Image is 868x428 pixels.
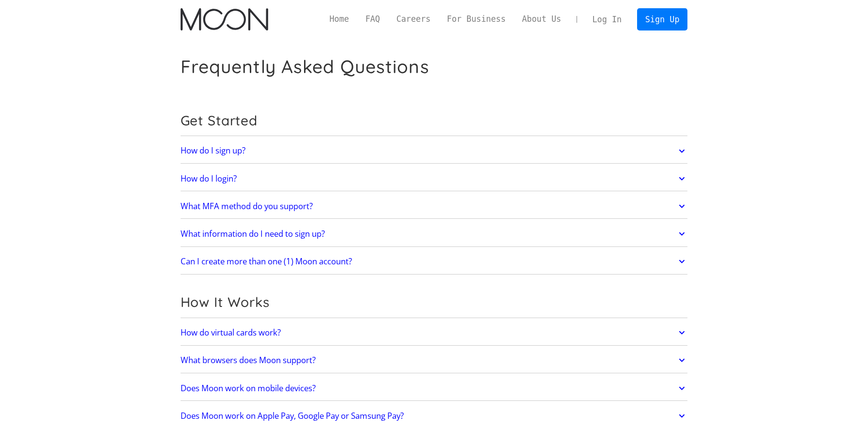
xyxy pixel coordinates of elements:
a: How do I sign up? [181,141,688,161]
a: Does Moon work on mobile devices? [181,378,688,398]
a: How do virtual cards work? [181,322,688,343]
a: What MFA method do you support? [181,196,688,216]
h2: What browsers does Moon support? [181,355,316,365]
a: FAQ [357,13,388,25]
h2: Can I create more than one (1) Moon account? [181,257,352,266]
h1: Frequently Asked Questions [181,56,429,77]
img: Moon Logo [181,8,268,31]
a: Does Moon work on Apple Pay, Google Pay or Samsung Pay? [181,406,688,426]
a: What information do I need to sign up? [181,224,688,244]
h2: How do I login? [181,174,237,183]
h2: How It Works [181,294,688,310]
h2: Get Started [181,112,688,129]
h2: What MFA method do you support? [181,201,313,211]
a: How do I login? [181,168,688,189]
h2: What information do I need to sign up? [181,229,325,239]
h2: Does Moon work on mobile devices? [181,383,316,393]
h2: How do virtual cards work? [181,328,281,337]
a: Home [321,13,357,25]
a: About Us [514,13,569,25]
a: For Business [439,13,514,25]
h2: How do I sign up? [181,146,245,155]
h2: Does Moon work on Apple Pay, Google Pay or Samsung Pay? [181,411,404,421]
a: Can I create more than one (1) Moon account? [181,251,688,272]
a: home [181,8,268,31]
a: Sign Up [637,8,687,30]
a: What browsers does Moon support? [181,350,688,370]
a: Careers [388,13,439,25]
a: Log In [584,9,630,30]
